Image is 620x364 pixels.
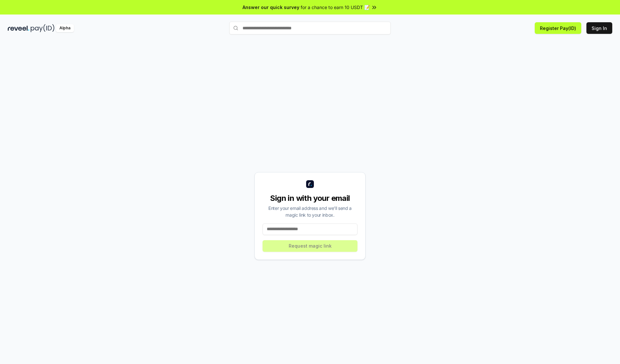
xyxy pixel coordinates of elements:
div: Alpha [56,24,74,32]
span: for a chance to earn 10 USDT 📝 [301,4,370,11]
div: Sign in with your email [263,193,357,203]
button: Register Pay(ID) [535,22,581,34]
img: pay_id [31,24,55,32]
img: reveel_dark [8,24,29,32]
span: Answer our quick survey [243,4,299,11]
img: logo_small [306,180,314,188]
div: Enter your email address and we’ll send a magic link to your inbox. [263,205,357,218]
button: Sign In [586,22,612,34]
